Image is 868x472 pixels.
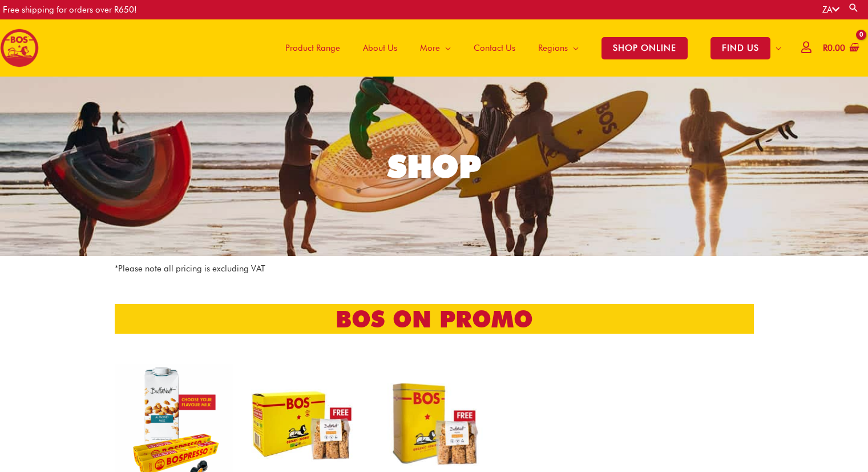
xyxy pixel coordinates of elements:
[848,2,859,13] a: Search button
[527,19,590,77] a: Regions
[823,43,827,53] span: R
[265,19,793,77] nav: Site Navigation
[409,19,462,77] a: More
[601,37,688,59] span: SHOP ONLINE
[363,31,397,65] span: About Us
[420,31,440,65] span: More
[274,19,352,77] a: Product Range
[821,35,859,61] a: View Shopping Cart, empty
[710,37,770,59] span: FIND US
[462,19,527,77] a: Contact Us
[387,151,481,182] div: SHOP
[538,31,568,65] span: Regions
[474,31,515,65] span: Contact Us
[285,31,340,65] span: Product Range
[115,262,754,276] p: *Please note all pricing is excluding VAT
[590,19,699,77] a: SHOP ONLINE
[352,19,409,77] a: About Us
[115,304,754,334] h2: bos on promo
[823,43,845,53] bdi: 0.00
[822,5,839,15] a: ZA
